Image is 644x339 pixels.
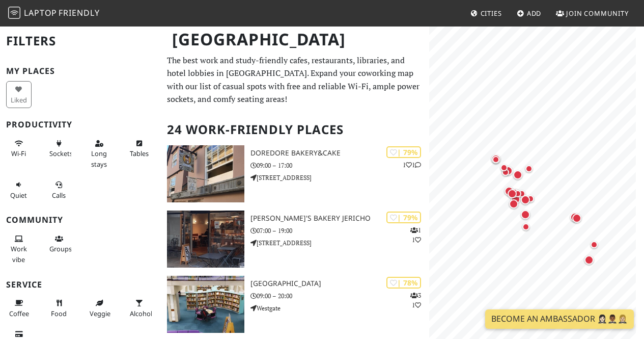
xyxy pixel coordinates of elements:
[250,214,429,223] h3: [PERSON_NAME]'s Bakery Jericho
[527,9,542,18] span: Add
[403,160,421,170] p: 1 1
[570,212,583,225] div: Map marker
[513,4,546,22] a: Add
[46,176,72,203] button: Calls
[167,211,244,268] img: GAIL's Bakery Jericho
[127,135,152,162] button: Tables
[52,191,66,200] span: Video/audio calls
[519,193,532,206] div: Map marker
[6,230,32,268] button: Work vibe
[46,135,72,162] button: Sockets
[498,162,510,174] div: Map marker
[8,7,20,19] img: LaptopFriendly
[130,149,149,158] span: Work-friendly tables
[250,291,429,301] p: 09:00 – 20:00
[91,149,107,168] span: Long stays
[6,135,32,162] button: Wi-Fi
[167,114,423,145] h2: 24 Work-Friendly Places
[59,7,99,18] span: Friendly
[6,25,155,57] h2: Filters
[410,225,421,245] p: 1 1
[466,4,506,22] a: Cities
[250,161,429,170] p: 09:00 – 17:00
[520,221,532,233] div: Map marker
[507,197,520,211] div: Map marker
[87,295,112,322] button: Veggie
[6,66,155,76] h3: My Places
[87,135,112,172] button: Long stays
[519,208,532,221] div: Map marker
[6,176,32,203] button: Quiet
[164,25,427,54] h1: [GEOGRAPHIC_DATA]
[127,295,152,322] button: Alcohol
[250,238,429,248] p: [STREET_ADDRESS]
[499,166,512,178] div: Map marker
[10,191,27,200] span: Quiet
[167,54,423,106] p: The best work and study-friendly cafes, restaurants, libraries, and hotel lobbies in [GEOGRAPHIC_...
[386,277,421,289] div: | 78%
[161,211,429,268] a: GAIL's Bakery Jericho | 79% 11 [PERSON_NAME]'s Bakery Jericho 07:00 – 19:00 [STREET_ADDRESS]
[161,145,429,202] a: DoreDore Bakery&Cake | 79% 11 DoreDore Bakery&Cake 09:00 – 17:00 [STREET_ADDRESS]
[250,303,429,313] p: Westgate
[9,309,29,318] span: Coffee
[552,4,633,22] a: Join Community
[502,185,516,198] div: Map marker
[588,239,600,251] div: Map marker
[24,7,57,18] span: Laptop
[386,212,421,223] div: | 79%
[523,163,535,175] div: Map marker
[386,146,421,158] div: | 79%
[11,244,27,264] span: People working
[485,309,634,329] a: Become an Ambassador 🤵🏻‍♀️🤵🏾‍♂️🤵🏼‍♀️
[508,187,521,200] div: Map marker
[250,279,429,288] h3: [GEOGRAPHIC_DATA]
[481,9,502,18] span: Cities
[90,309,110,318] span: Veggie
[489,152,502,166] div: Map marker
[410,291,421,310] p: 3 1
[6,120,155,129] h3: Productivity
[8,5,100,22] a: LaptopFriendly LaptopFriendly
[6,280,155,290] h3: Service
[46,295,72,322] button: Food
[582,253,596,267] div: Map marker
[6,215,155,225] h3: Community
[490,153,502,166] div: Map marker
[6,295,32,322] button: Coffee
[250,226,429,236] p: 07:00 – 19:00
[51,309,67,318] span: Food
[524,193,537,205] div: Map marker
[11,149,26,158] span: Stable Wi-Fi
[167,145,244,202] img: DoreDore Bakery&Cake
[568,211,581,224] div: Map marker
[167,276,244,333] img: Oxfordshire County Library
[511,168,524,181] div: Map marker
[46,230,72,257] button: Groups
[49,149,73,158] span: Power sockets
[161,276,429,333] a: Oxfordshire County Library | 78% 31 [GEOGRAPHIC_DATA] 09:00 – 20:00 Westgate
[250,173,429,182] p: [STREET_ADDRESS]
[130,309,152,318] span: Alcohol
[506,187,519,200] div: Map marker
[566,9,629,18] span: Join Community
[250,149,429,158] h3: DoreDore Bakery&Cake
[49,244,72,253] span: Group tables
